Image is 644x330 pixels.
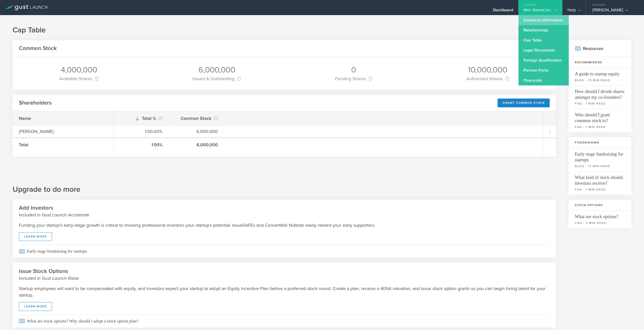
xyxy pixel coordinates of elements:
[575,148,625,163] span: Early stage fundraising for startups
[569,68,631,85] a: A guide to startup equityblog - 15 min read
[19,128,107,135] div: [PERSON_NAME]
[568,8,581,15] div: Help
[19,275,550,281] small: Included in Gust Launch Raise
[498,99,550,107] div: Grant Common Stock
[192,65,241,75] div: 6,000,000
[120,115,163,122] div: Total %
[575,109,625,124] span: Who should I grant common stock to?
[575,221,625,225] small: faq - 3 min read
[569,57,631,68] h3: Recommended
[175,115,218,122] div: Common Stock
[19,232,52,241] a: learn more
[19,268,550,281] h2: Issue Stock Options
[569,171,631,195] a: What kind of stock should investors receive?faq - 1 min read
[569,200,631,211] h3: Stock Options
[575,211,625,220] span: What are stock options?
[19,142,107,148] div: Total
[19,285,550,298] p: Startup employees will want to be compensated with equity, and investors expect your startup to a...
[19,222,550,228] p: Funding your startup’s early-stage growth is critical to showing professional investors your star...
[466,75,509,82] div: Authorized Shares
[13,179,556,195] h2: Upgrade to do more
[569,211,631,228] a: What are stock options?faq - 3 min read
[569,85,631,109] a: How should I divide shares amongst my co-founders?faq - 1 min read
[575,78,625,82] small: blog - 15 min read
[19,315,550,327] span: What are stock options? Why should I adopt a stock option plan?
[59,65,99,75] div: 4,000,000
[19,245,550,258] span: Early stage fundraising for startups
[569,137,631,148] h3: Fundraising
[575,85,625,100] span: How should I divide shares amongst my co-founders?
[575,125,625,129] small: faq - 1 min read
[175,128,218,135] div: 6,000,000
[13,315,556,327] a: What are stock options? Why should I adopt a stock option plan?
[59,75,99,82] div: Available Shares
[19,212,550,218] small: Included in Gust Launch Accelerate
[242,222,300,228] span: SAFEs and Convertible Notes
[19,204,550,218] h2: Add Investors
[575,101,625,106] small: faq - 1 min read
[569,109,631,132] a: Who should I grant common stock to?faq - 1 min read
[175,142,218,148] div: 6,000,000
[19,99,52,107] h2: Shareholders
[575,171,625,186] span: What kind of stock should investors receive?
[575,187,625,192] small: faq - 1 min read
[13,25,631,35] h1: Cap Table
[335,75,373,82] div: Pending Shares
[592,8,635,15] div: [PERSON_NAME]
[19,115,107,122] div: Name
[575,68,625,77] span: A guide to startup equity
[19,45,57,52] h2: Common Stock
[192,75,241,82] div: Issued & Outstanding
[335,65,373,75] div: 0
[493,8,513,15] div: Dashboard
[466,65,509,75] div: 10,000,000
[120,128,163,135] div: 100.00%
[575,164,625,168] small: blog - 17 min read
[13,245,556,258] a: Early stage fundraising for startups
[19,302,52,311] a: learn more
[569,148,631,171] a: Early stage fundraising for startupsblog - 17 min read
[120,142,163,148] div: 100%
[524,8,557,15] div: Meh Games Inc.
[569,40,631,57] h2: Resources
